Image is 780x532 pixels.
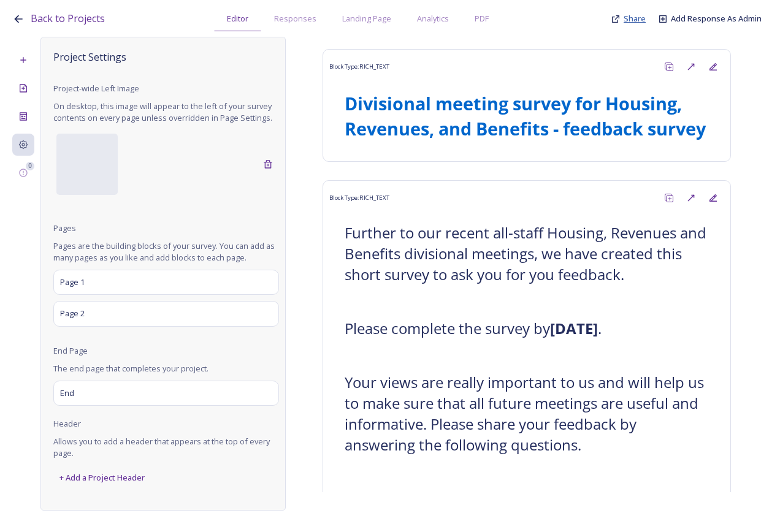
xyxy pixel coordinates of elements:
span: End Page [53,345,88,357]
span: The end page that completes your project. [53,363,279,374]
div: + Add a Project Header [53,466,151,490]
a: Add Response As Admin [671,13,762,25]
span: Project-wide Left Image [53,83,139,94]
h2: Please complete the survey by . [345,318,709,339]
span: Responses [274,13,316,25]
a: Back to Projects [31,11,105,26]
h2: Your views are really important to us and will help us to make sure that all future meetings are ... [345,372,709,455]
span: Analytics [417,13,449,25]
span: Back to Projects [31,12,105,25]
span: On desktop, this image will appear to the left of your survey contents on every page unless overr... [53,101,279,124]
span: Project Settings [53,50,279,64]
span: Block Type: RICH_TEXT [329,194,389,202]
span: Header [53,418,81,430]
span: End [60,387,74,399]
strong: Divisional meeting survey for Housing, Revenues, and Benefits﻿ - feedback survey [345,91,706,140]
span: Allows you to add a header that appears at the top of every page. [53,436,279,459]
span: Share [624,13,646,24]
span: Block Type: RICH_TEXT [329,63,389,71]
span: Landing Page [342,13,391,25]
span: Pages are the building blocks of your survey. You can add as many pages as you like and add block... [53,240,279,264]
span: Page 2 [60,308,85,319]
strong: [DATE] [550,318,598,338]
span: Page 1 [60,276,85,288]
span: Pages [53,222,76,234]
h2: Further to our recent all-staff Housing, Revenues and Benefits divisional meetings, we have creat... [345,222,709,285]
div: 0 [26,162,34,170]
span: Editor [227,13,248,25]
span: PDF [475,13,489,25]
